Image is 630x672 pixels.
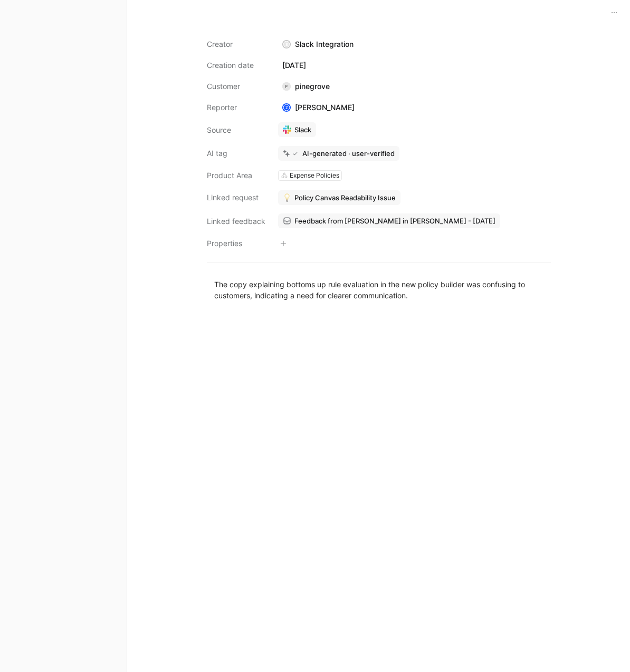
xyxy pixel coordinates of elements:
[207,80,265,93] div: Customer
[207,38,265,51] div: Creator
[283,193,291,202] img: 💡
[294,193,396,202] span: Policy Canvas Readability Issue
[278,122,316,137] a: Slack
[207,101,265,114] div: Reporter
[283,104,290,111] div: Z
[278,59,551,72] div: [DATE]
[207,169,265,182] div: Product Area
[207,215,265,228] div: Linked feedback
[283,41,290,48] div: S
[294,216,495,226] span: Feedback from [PERSON_NAME] in [PERSON_NAME] - [DATE]
[207,237,265,250] div: Properties
[278,80,334,93] div: pinegrove
[278,213,500,228] a: Feedback from [PERSON_NAME] in [PERSON_NAME] - [DATE]
[282,82,291,91] div: p
[278,101,359,114] div: [PERSON_NAME]
[207,59,265,72] div: Creation date
[278,38,551,51] div: Slack Integration
[290,170,339,181] div: Expense Policies
[278,190,400,205] button: 💡Policy Canvas Readability Issue
[302,149,395,158] div: AI-generated · user-verified
[207,191,265,204] div: Linked request
[207,124,265,137] div: Source
[207,147,265,160] div: AI tag
[214,279,543,301] div: The copy explaining bottoms up rule evaluation in the new policy builder was confusing to custome...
